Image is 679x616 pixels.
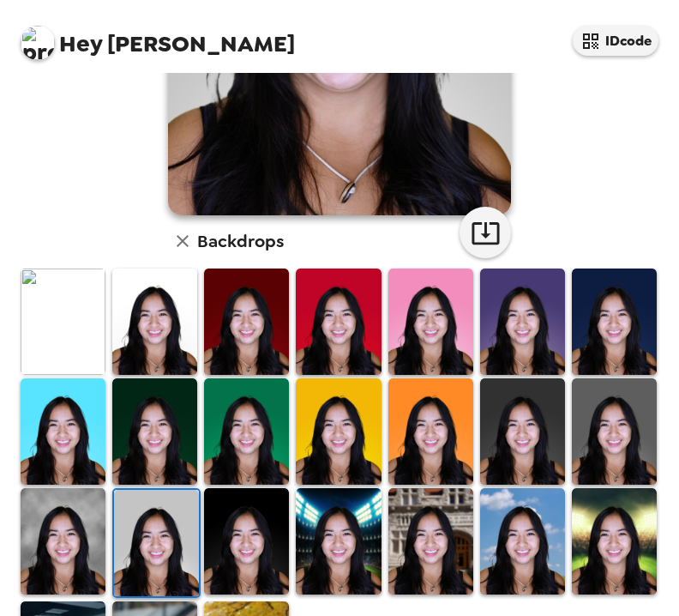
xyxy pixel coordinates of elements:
[21,17,295,56] span: [PERSON_NAME]
[21,269,105,375] img: Original
[59,28,102,59] span: Hey
[197,227,284,255] h6: Backdrops
[573,26,658,56] button: IDcode
[21,26,55,60] img: profile pic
